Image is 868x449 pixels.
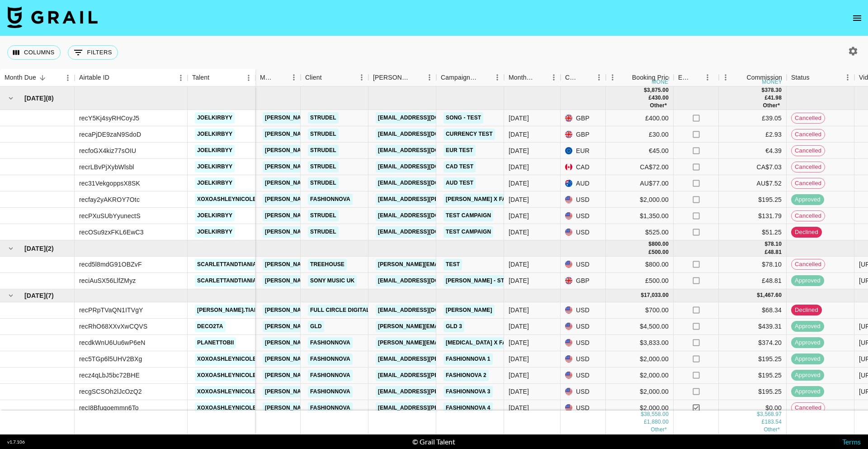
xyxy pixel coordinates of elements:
[561,175,606,191] div: AUD
[75,69,188,86] div: Airtable ID
[308,210,339,221] a: Strudel
[719,384,787,400] div: $195.25
[651,240,669,248] div: 800.00
[719,71,732,84] button: Menu
[791,387,824,396] span: approved
[79,338,146,347] div: recdkWnU6Uu6wP6eN
[509,211,529,220] div: Oct '25
[79,162,134,172] div: recrLBvPjXybWlsbl
[443,226,493,238] a: test campaign
[79,130,141,139] div: recaPjDE9zaN9SdoD
[509,387,529,396] div: Aug '25
[606,368,674,384] div: $2,000.00
[263,161,410,172] a: [PERSON_NAME][EMAIL_ADDRESS][DOMAIN_NAME]
[373,69,410,86] div: [PERSON_NAME]
[719,208,787,224] div: $131.79
[509,130,529,139] div: Oct '25
[632,69,672,86] div: Booking Price
[263,402,410,414] a: [PERSON_NAME][EMAIL_ADDRESS][DOMAIN_NAME]
[792,130,825,139] span: cancelled
[649,248,652,256] div: £
[764,240,768,248] div: $
[762,419,765,426] div: £
[441,69,478,86] div: Campaign (Type)
[561,384,606,400] div: USD
[308,194,353,205] a: Fashionnova
[308,177,339,189] a: Strudel
[79,228,144,237] div: recOSu9zxFKL6EwC3
[242,71,255,85] button: Menu
[606,302,674,319] div: $700.00
[509,146,529,155] div: Oct '25
[355,71,368,84] button: Menu
[674,69,719,86] div: Expenses: Remove Commission?
[509,322,529,331] div: Aug '25
[376,337,523,349] a: [PERSON_NAME][EMAIL_ADDRESS][DOMAIN_NAME]
[762,86,765,94] div: $
[443,145,476,156] a: EUR Test
[410,71,423,84] button: Sort
[376,177,477,189] a: [EMAIL_ADDRESS][DOMAIN_NAME]
[5,69,36,86] div: Month Due
[504,69,561,86] div: Month Due
[509,276,529,285] div: Sep '25
[274,71,287,84] button: Sort
[606,319,674,335] div: $4,500.00
[443,353,493,365] a: Fashionnova 1
[719,159,787,175] div: CA$7.03
[509,179,529,188] div: Oct '25
[606,159,674,175] div: CA$72.00
[79,306,143,315] div: recPRpTVaQN1ITVgY
[757,411,760,419] div: $
[174,71,188,85] button: Menu
[195,305,267,316] a: [PERSON_NAME].tiara1
[79,322,147,331] div: recRhO68XXvXwCQVS
[719,368,787,384] div: $195.25
[606,257,674,273] div: $800.00
[606,335,674,351] div: $3,833.00
[308,275,357,287] a: Sony Music UK
[764,94,768,102] div: £
[509,69,534,86] div: Month Due
[561,110,606,126] div: GBP
[644,419,647,426] div: £
[592,71,606,84] button: Menu
[791,371,824,380] span: approved
[188,69,255,86] div: Talent
[561,69,606,86] div: Currency
[762,79,782,85] div: money
[606,110,674,126] div: £400.00
[443,321,464,332] a: GLD 3
[791,355,824,363] span: approved
[443,112,483,124] a: Song - Test
[263,386,410,397] a: [PERSON_NAME][EMAIL_ADDRESS][DOMAIN_NAME]
[376,145,477,156] a: [EMAIL_ADDRESS][DOMAIN_NAME]
[701,71,714,84] button: Menu
[443,129,495,140] a: Currency Test
[647,86,669,94] div: 3,875.00
[606,71,619,84] button: Menu
[651,94,669,102] div: 430.00
[791,339,824,347] span: approved
[719,351,787,368] div: $195.25
[764,86,782,94] div: 378.30
[768,248,782,256] div: 48.81
[305,69,322,86] div: Client
[308,226,339,238] a: Strudel
[641,291,644,299] div: $
[606,384,674,400] div: $2,000.00
[719,302,787,319] div: $68.34
[649,94,652,102] div: £
[79,276,136,285] div: reciAuSX56LlfZMyz
[791,277,824,285] span: approved
[787,69,854,86] div: Status
[79,260,142,269] div: recd5l8mdG91OBZvF
[561,351,606,368] div: USD
[36,72,49,84] button: Sort
[423,71,436,84] button: Menu
[308,145,339,156] a: Strudel
[7,439,25,445] div: v 1.7.106
[376,402,523,414] a: [EMAIL_ADDRESS][PERSON_NAME][DOMAIN_NAME]
[255,69,301,86] div: Manager
[606,191,674,208] div: $2,000.00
